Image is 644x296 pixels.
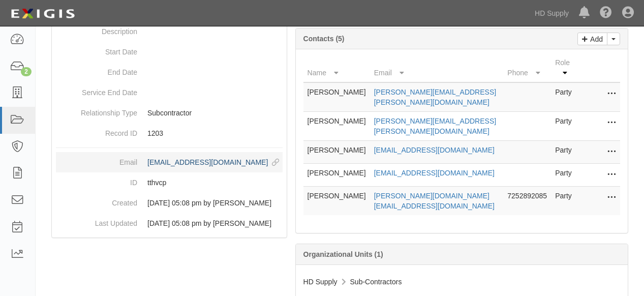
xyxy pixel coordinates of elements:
[147,128,283,138] p: 1203
[303,141,370,164] td: [PERSON_NAME]
[147,157,268,167] div: [EMAIL_ADDRESS][DOMAIN_NAME]
[56,213,137,228] dt: Last Updated
[588,33,603,45] p: Add
[551,164,579,187] td: Party
[551,53,579,82] th: Role
[374,88,496,106] a: [PERSON_NAME][EMAIL_ADDRESS][PERSON_NAME][DOMAIN_NAME]
[370,53,504,82] th: Email
[56,42,137,57] dt: Start Date
[8,5,78,23] img: logo-5460c22ac91f19d4615b14bd174203de0afe785f0fc80cf4dbbc73dc1793850b.png
[577,33,607,45] a: Add
[56,172,283,193] dd: tthvcp
[56,193,283,213] dd: [DATE] 05:08 pm by [PERSON_NAME]
[503,53,551,82] th: Phone
[147,158,279,166] a: [EMAIL_ADDRESS][DOMAIN_NAME]
[303,164,370,187] td: [PERSON_NAME]
[503,187,551,216] td: 7252892085
[374,192,495,210] a: [PERSON_NAME][DOMAIN_NAME][EMAIL_ADDRESS][DOMAIN_NAME]
[56,213,283,233] dd: [DATE] 05:08 pm by [PERSON_NAME]
[350,278,402,286] span: Sub-Contractors
[56,21,137,37] dt: Description
[530,3,574,23] a: HD Supply
[303,112,370,141] td: [PERSON_NAME]
[56,172,137,188] dt: ID
[303,35,345,43] b: Contacts (5)
[303,187,370,216] td: [PERSON_NAME]
[600,7,612,19] i: Help Center - Complianz
[374,169,495,177] a: [EMAIL_ADDRESS][DOMAIN_NAME]
[21,67,32,76] div: 2
[303,250,383,258] b: Organizational Units (1)
[56,152,137,167] dt: Email
[303,278,338,286] span: HD Supply
[374,146,495,154] a: [EMAIL_ADDRESS][DOMAIN_NAME]
[551,82,579,112] td: Party
[303,53,370,82] th: Name
[374,117,496,135] a: [PERSON_NAME][EMAIL_ADDRESS][PERSON_NAME][DOMAIN_NAME]
[56,123,137,138] dt: Record ID
[56,103,137,118] dt: Relationship Type
[56,193,137,208] dt: Created
[56,62,137,77] dt: End Date
[551,141,579,164] td: Party
[551,187,579,216] td: Party
[56,82,137,98] dt: Service End Date
[551,112,579,141] td: Party
[56,103,283,123] dd: Subcontractor
[303,82,370,112] td: [PERSON_NAME]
